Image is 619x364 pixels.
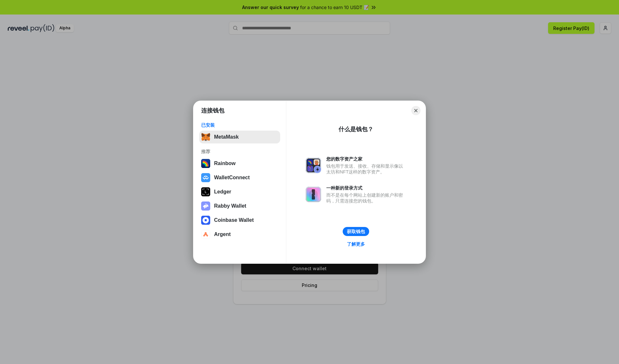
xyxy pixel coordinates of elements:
[411,106,420,115] button: Close
[326,192,406,204] div: 而不是在每个网站上创建新的账户和密码，只需连接您的钱包。
[214,189,231,195] div: Ledger
[199,200,280,212] button: Rabby Wallet
[201,159,210,168] img: svg+xml,%3Csvg%20width%3D%22120%22%20height%3D%22120%22%20viewBox%3D%220%200%20120%20120%22%20fil...
[343,240,369,248] a: 了解更多
[326,163,406,175] div: 钱包用于发送、接收、存储和显示像以太坊和NFT这样的数字资产。
[326,156,406,162] div: 您的数字资产之家
[214,203,246,209] div: Rabby Wallet
[201,202,210,211] img: svg+xml,%3Csvg%20xmlns%3D%22http%3A%2F%2Fwww.w3.org%2F2000%2Fsvg%22%20fill%3D%22none%22%20viewBox...
[199,228,280,241] button: Argent
[214,161,236,166] div: Rainbow
[201,173,210,182] img: svg+xml,%3Csvg%20width%3D%2228%22%20height%3D%2228%22%20viewBox%3D%220%200%2028%2028%22%20fill%3D...
[201,133,210,142] img: svg+xml,%3Csvg%20fill%3D%22none%22%20height%3D%2233%22%20viewBox%3D%220%200%2035%2033%22%20width%...
[306,158,321,173] img: svg+xml,%3Csvg%20xmlns%3D%22http%3A%2F%2Fwww.w3.org%2F2000%2Fsvg%22%20fill%3D%22none%22%20viewBox...
[306,187,321,202] img: svg+xml,%3Csvg%20xmlns%3D%22http%3A%2F%2Fwww.w3.org%2F2000%2Fsvg%22%20fill%3D%22none%22%20viewBox...
[201,216,210,225] img: svg+xml,%3Csvg%20width%3D%2228%22%20height%3D%2228%22%20viewBox%3D%220%200%2028%2028%22%20fill%3D...
[339,125,373,133] div: 什么是钱包？
[201,122,278,128] div: 已安装
[347,229,365,234] div: 获取钱包
[201,107,224,114] h1: 连接钱包
[201,149,278,154] div: 推荐
[214,175,250,181] div: WalletConnect
[199,131,280,143] button: MetaMask
[347,241,365,247] div: 了解更多
[343,227,369,236] button: 获取钱包
[201,230,210,239] img: svg+xml,%3Csvg%20width%3D%2228%22%20height%3D%2228%22%20viewBox%3D%220%200%2028%2028%22%20fill%3D...
[214,217,254,223] div: Coinbase Wallet
[199,185,280,198] button: Ledger
[199,157,280,170] button: Rainbow
[214,231,231,237] div: Argent
[201,187,210,196] img: svg+xml,%3Csvg%20xmlns%3D%22http%3A%2F%2Fwww.w3.org%2F2000%2Fsvg%22%20width%3D%2228%22%20height%3...
[199,171,280,184] button: WalletConnect
[326,185,406,191] div: 一种新的登录方式
[199,214,280,227] button: Coinbase Wallet
[214,134,239,140] div: MetaMask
